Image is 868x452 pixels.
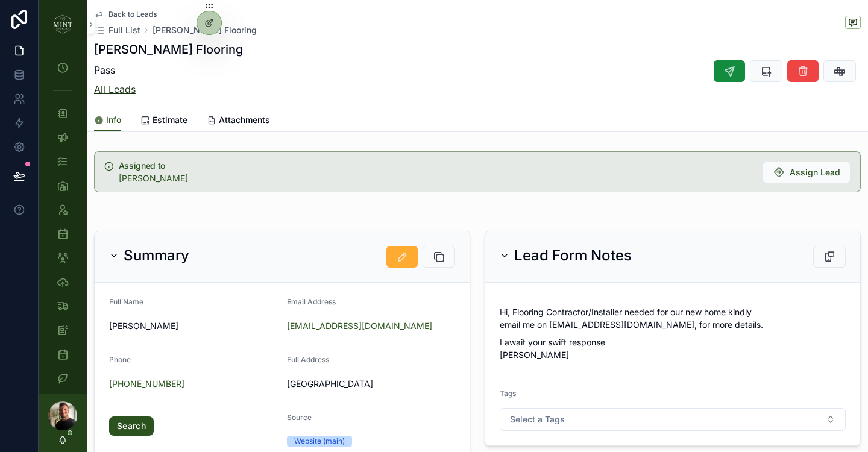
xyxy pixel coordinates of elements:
[500,336,846,361] p: I await your swift response [PERSON_NAME]
[510,413,565,425] span: Select a Tags
[140,109,187,133] a: Estimate
[287,378,455,390] span: [GEOGRAPHIC_DATA]
[207,109,270,133] a: Attachments
[124,246,189,265] h2: Summary
[109,297,143,306] span: Full Name
[119,162,753,170] h5: Assigned to
[108,24,140,36] span: Full List
[500,408,846,431] button: Select Button
[763,162,851,183] button: Assign Lead
[287,413,312,422] span: Source
[514,246,632,265] h2: Lead Form Notes
[94,83,136,95] a: All Leads
[94,24,140,36] a: Full List
[153,114,187,126] span: Estimate
[53,14,72,34] img: App logo
[94,109,121,132] a: Info
[500,306,846,331] p: Hi, Flooring Contractor/Installer needed for our new home kindly email me on [EMAIL_ADDRESS][DOMA...
[94,63,243,77] p: Pass
[790,166,840,178] span: Assign Lead
[287,355,329,364] span: Full Address
[109,378,184,390] a: [PHONE_NUMBER]
[500,389,516,398] span: Tags
[94,41,243,58] h1: [PERSON_NAME] Flooring
[287,320,432,332] a: [EMAIL_ADDRESS][DOMAIN_NAME]
[294,436,345,447] div: Website (main)
[94,10,157,19] a: Back to Leads
[108,10,157,19] span: Back to Leads
[109,416,154,436] a: Search
[39,48,87,394] div: scrollable content
[219,114,270,126] span: Attachments
[109,355,131,364] span: Phone
[119,172,753,184] div: Matt Schmuff
[153,24,257,36] a: [PERSON_NAME] Flooring
[106,114,121,126] span: Info
[287,297,336,306] span: Email Address
[109,320,277,332] span: [PERSON_NAME]
[119,173,188,183] span: [PERSON_NAME]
